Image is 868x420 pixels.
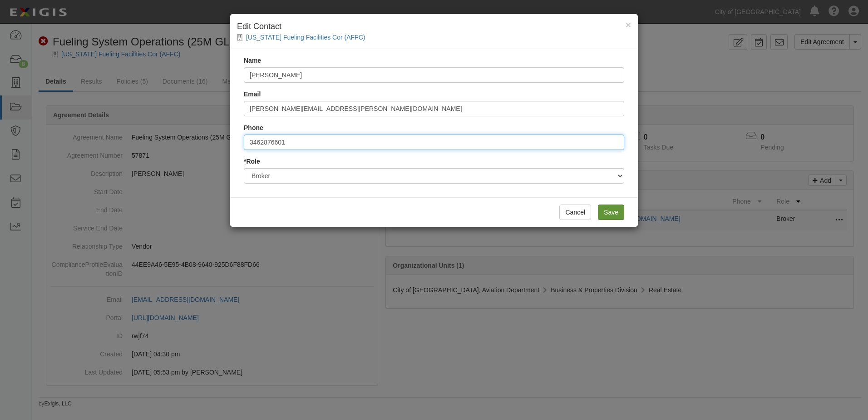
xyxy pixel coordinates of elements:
label: Email [244,90,261,99]
abbr: required [244,158,246,165]
a: [US_STATE] Fueling Facilities Cor (AFFC) [246,34,365,41]
span: × [626,20,631,30]
button: Cancel [559,205,591,220]
button: Close [626,20,631,30]
label: Phone [244,123,263,132]
label: Name [244,56,261,65]
input: Save [598,205,624,220]
label: Role [244,157,260,166]
h4: Edit Contact [237,21,631,33]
